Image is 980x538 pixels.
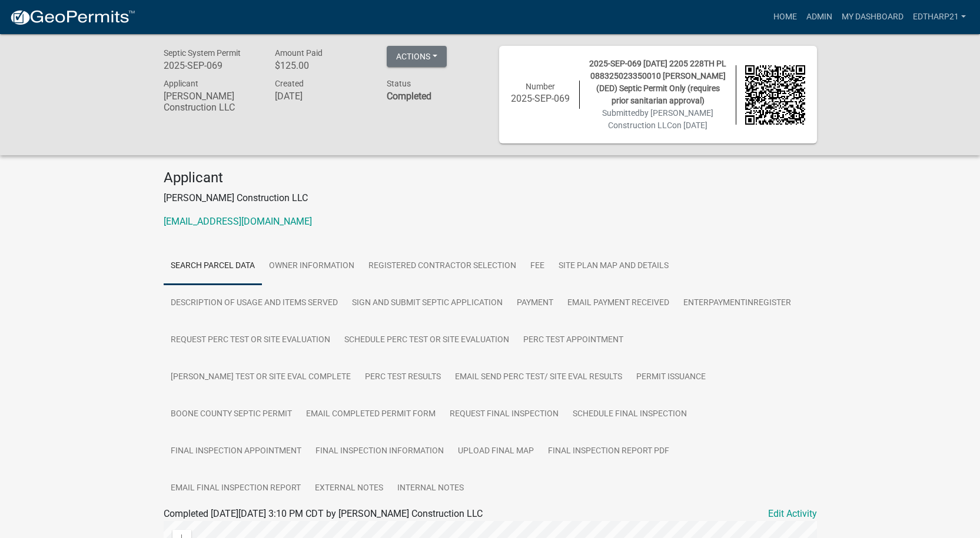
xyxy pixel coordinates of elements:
a: Schedule Final Inspection [566,396,694,433]
span: Applicant [164,79,198,88]
a: Description of usage and Items Served [164,285,345,322]
button: Actions [387,46,447,67]
a: Email Final Inspection Report [164,470,308,507]
a: Email Payment Received [560,285,676,322]
span: by [PERSON_NAME] Construction LLC [608,108,713,130]
h6: [DATE] [275,91,369,102]
a: Email Send Perc Test/ Site Eval Results [448,359,629,396]
span: 2025-SEP-069 [DATE] 2205 228TH PL 088325023350010 [PERSON_NAME] (DED) Septic Permit Only (require... [589,59,726,105]
h6: [PERSON_NAME] Construction LLC [164,91,258,113]
span: Created [275,79,304,88]
h6: 2025-SEP-069 [511,93,571,104]
img: QR code [745,65,805,125]
p: [PERSON_NAME] Construction LLC [164,191,817,205]
a: Internal Notes [390,470,471,507]
span: Number [526,82,555,91]
span: Submitted on [DATE] [602,108,713,130]
a: Request final inspection [443,396,566,433]
a: Fee [523,248,552,285]
a: [EMAIL_ADDRESS][DOMAIN_NAME] [164,216,312,227]
h6: 2025-SEP-069 [164,60,258,71]
a: Search Parcel Data [164,248,262,285]
span: Status [387,79,411,88]
h4: Applicant [164,169,817,186]
a: [PERSON_NAME] Test or Site Eval Complete [164,359,358,396]
a: Sign and Submit Septic Application [345,285,510,322]
a: Home [769,6,802,28]
a: Admin [802,6,837,28]
span: Septic System Permit [164,48,241,58]
a: EdTharp21 [908,6,971,28]
a: Schedule Perc Test or Site Evaluation [337,322,516,359]
a: Payment [510,285,560,322]
a: Boone County Septic Permit [164,396,299,433]
h6: $125.00 [275,60,369,71]
span: Completed [DATE][DATE] 3:10 PM CDT by [PERSON_NAME] Construction LLC [164,508,483,519]
a: Email Completed Permit Form [299,396,443,433]
a: EnterPaymentInRegister [676,285,798,322]
a: Final Inspection Report PDF [541,433,676,470]
a: Owner Information [262,248,361,285]
a: Upload final map [451,433,541,470]
a: Perc Test Appointment [516,322,630,359]
a: Final Inspection Appointment [164,433,308,470]
a: Site Plan Map and Details [552,248,676,285]
a: Registered Contractor Selection [361,248,523,285]
a: External Notes [308,470,390,507]
strong: Completed [387,91,431,102]
a: Final Inspection Information [308,433,451,470]
a: Request perc test or site evaluation [164,322,337,359]
span: Amount Paid [275,48,323,58]
a: Edit Activity [768,507,817,521]
a: Permit Issuance [629,359,713,396]
a: My Dashboard [837,6,908,28]
a: Perc Test Results [358,359,448,396]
